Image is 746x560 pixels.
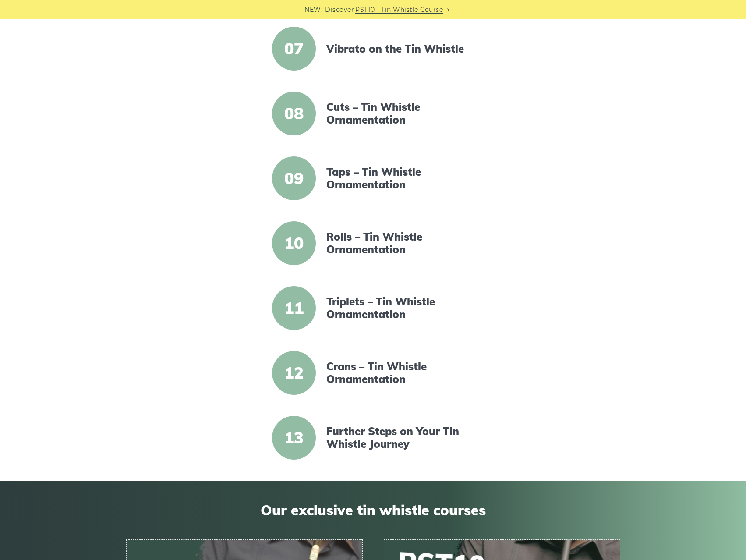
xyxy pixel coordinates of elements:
[304,5,322,15] span: NEW:
[99,51,106,58] img: tab_keywords_by_traffic_grey.svg
[355,5,443,15] a: PST10 - Tin Whistle Course
[326,295,477,321] a: Triplets – Tin Whistle Ornamentation
[272,27,316,71] span: 07
[14,23,21,30] img: website_grey.svg
[326,230,477,256] a: Rolls – Tin Whistle Ornamentation
[272,221,316,265] span: 10
[326,101,477,126] a: Cuts – Tin Whistle Ornamentation
[25,14,43,21] div: v 4.0.25
[326,360,477,386] a: Crans – Tin Whistle Ornamentation
[272,351,316,395] span: 12
[23,23,99,30] div: Domaine: [DOMAIN_NAME]
[35,51,42,58] img: tab_domain_overview_orange.svg
[272,286,316,330] span: 11
[14,14,21,21] img: logo_orange.svg
[126,502,620,518] span: Our exclusive tin whistle courses
[326,425,477,450] a: Further Steps on Your Tin Whistle Journey
[326,166,477,191] a: Taps – Tin Whistle Ornamentation
[326,43,477,55] a: Vibrato on the Tin Whistle
[45,52,67,57] div: Domaine
[325,5,354,15] span: Discover
[272,156,316,200] span: 09
[109,52,134,57] div: Mots-clés
[272,92,316,135] span: 08
[272,416,316,460] span: 13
